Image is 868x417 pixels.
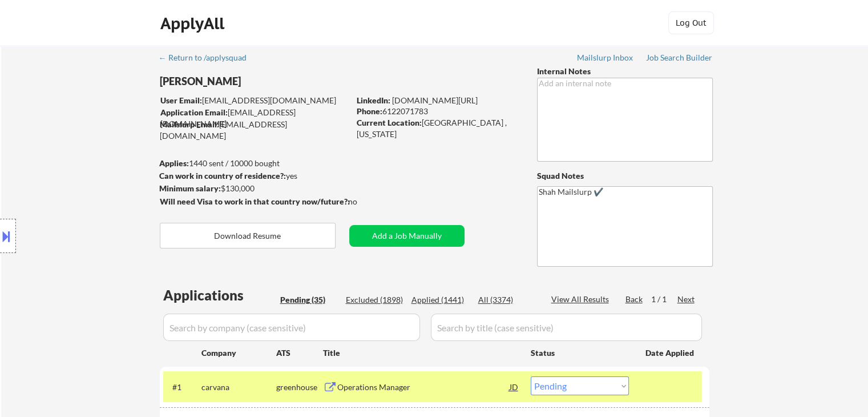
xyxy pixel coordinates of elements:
[537,66,713,77] div: Internal Notes
[160,107,349,129] div: [EMAIL_ADDRESS][DOMAIN_NAME]
[677,294,696,305] div: Next
[349,225,465,247] button: Add a Job Manually
[163,314,420,341] input: Search by company (case sensitive)
[668,11,714,34] button: Log Out
[357,106,518,117] div: 6122071783
[577,54,634,62] div: Mailslurp Inbox
[159,158,349,169] div: 1440 sent / 10000 bought
[531,342,629,363] div: Status
[160,119,349,141] div: [EMAIL_ADDRESS][DOMAIN_NAME]
[160,223,336,248] button: Download Resume
[159,54,257,62] div: ← Return to /applysquad
[160,74,394,89] div: [PERSON_NAME]
[159,53,257,65] a: ← Return to /applysquad
[357,106,382,116] strong: Phone:
[537,170,713,182] div: Squad Notes
[478,294,535,306] div: All (3374)
[276,382,323,393] div: greenhouse
[357,95,390,105] strong: LinkedIn:
[646,54,713,62] div: Job Search Builder
[159,170,346,182] div: yes
[551,294,612,305] div: View All Results
[357,118,422,127] strong: Current Location:
[160,95,349,106] div: [EMAIL_ADDRESS][DOMAIN_NAME]
[280,294,337,306] div: Pending (35)
[201,347,276,359] div: Company
[201,382,276,393] div: carvana
[577,53,634,65] a: Mailslurp Inbox
[159,171,286,181] strong: Can work in country of residence?:
[651,294,677,305] div: 1 / 1
[392,95,478,105] a: [DOMAIN_NAME][URL]
[508,376,520,397] div: JD
[346,294,403,306] div: Excluded (1898)
[348,196,381,207] div: no
[357,117,518,139] div: [GEOGRAPHIC_DATA] , [US_STATE]
[646,53,713,65] a: Job Search Builder
[276,347,323,359] div: ATS
[337,382,510,393] div: Operations Manager
[163,288,276,302] div: Applications
[159,183,349,194] div: $130,000
[411,294,469,306] div: Applied (1441)
[160,197,350,206] strong: Will need Visa to work in that country now/future?:
[323,347,520,359] div: Title
[645,347,696,359] div: Date Applied
[431,314,702,341] input: Search by title (case sensitive)
[625,294,644,305] div: Back
[160,14,228,33] div: ApplyAll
